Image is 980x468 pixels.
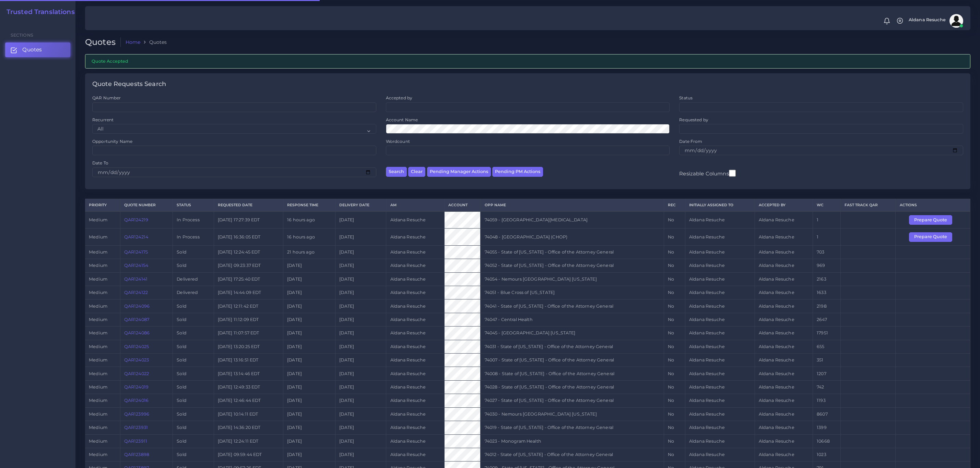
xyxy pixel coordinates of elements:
td: Sold [173,407,214,421]
td: Aldana Resuche [386,380,444,394]
td: Sold [173,299,214,313]
td: [DATE] [283,327,335,340]
td: Aldana Resuche [755,327,813,340]
span: medium [89,249,107,255]
td: [DATE] 17:25:40 EDT [214,272,283,286]
label: Account Name [386,117,418,123]
h4: Quote Requests Search [92,81,166,88]
td: 351 [813,354,841,367]
td: [DATE] [283,313,335,326]
td: No [664,340,685,353]
td: 74027 - State of [US_STATE] - Office of the Attorney General [481,394,664,407]
th: Opp Name [481,199,664,211]
td: Aldana Resuche [685,407,755,421]
td: Aldana Resuche [755,448,813,461]
td: Aldana Resuche [386,354,444,367]
span: medium [89,344,107,349]
td: [DATE] 17:27:39 EDT [214,211,283,229]
img: avatar [949,14,963,28]
td: Aldana Resuche [685,229,755,245]
td: No [664,394,685,407]
td: Aldana Resuche [755,299,813,313]
td: No [664,245,685,259]
td: 742 [813,380,841,394]
td: 74023 - Monogram Health [481,434,664,448]
td: Aldana Resuche [755,340,813,353]
td: Aldana Resuche [755,354,813,367]
td: Sold [173,367,214,380]
td: Aldana Resuche [685,299,755,313]
td: [DATE] [335,327,386,340]
td: [DATE] 12:46:44 EDT [214,394,283,407]
label: Requested by [679,117,708,123]
td: [DATE] 12:11:42 EDT [214,299,283,313]
td: 1193 [813,394,841,407]
td: 8607 [813,407,841,421]
a: QAR124025 [124,344,149,349]
span: medium [89,263,107,268]
a: QAR123931 [124,425,148,430]
a: QAR124023 [124,357,149,362]
th: Initially Assigned to [685,199,755,211]
td: No [664,448,685,461]
td: [DATE] 11:07:57 EDT [214,327,283,340]
label: Wordcount [386,138,410,144]
td: 74055 - State of [US_STATE] - Office of the Attorney General [481,245,664,259]
td: 74051 - Blue Cross of [US_STATE] [481,286,664,299]
td: [DATE] [335,448,386,461]
a: QAR124141 [124,276,147,282]
td: Aldana Resuche [685,421,755,434]
th: Delivery Date [335,199,386,211]
li: Quotes [140,39,167,46]
td: Aldana Resuche [685,272,755,286]
td: 74031 - State of [US_STATE] - Office of the Attorney General [481,340,664,353]
td: No [664,421,685,434]
span: medium [89,425,107,430]
td: 74028 - State of [US_STATE] - Office of the Attorney General [481,380,664,394]
button: Pending Manager Actions [427,167,491,177]
td: In Process [173,229,214,245]
td: Aldana Resuche [386,313,444,326]
td: No [664,229,685,245]
td: [DATE] 09:59:44 EDT [214,448,283,461]
td: [DATE] [283,299,335,313]
td: Aldana Resuche [755,421,813,434]
td: Aldana Resuche [685,367,755,380]
td: Aldana Resuche [386,286,444,299]
td: No [664,380,685,394]
a: QAR124175 [124,249,148,255]
td: Aldana Resuche [386,272,444,286]
td: Aldana Resuche [755,245,813,259]
td: Aldana Resuche [755,259,813,272]
th: Account [444,199,481,211]
button: Pending PM Actions [492,167,543,177]
td: 1399 [813,421,841,434]
th: Priority [85,199,120,211]
h2: Trusted Translations [2,8,75,16]
td: [DATE] [335,259,386,272]
td: 2163 [813,272,841,286]
th: WC [813,199,841,211]
td: 2647 [813,313,841,326]
td: Sold [173,354,214,367]
td: [DATE] 14:44:09 EDT [214,286,283,299]
span: medium [89,371,107,376]
td: 74047 - Central Health [481,313,664,326]
td: Aldana Resuche [685,448,755,461]
td: 74059 - [GEOGRAPHIC_DATA][MEDICAL_DATA] [481,211,664,229]
a: QAR124214 [124,234,148,239]
label: Accepted by [386,95,413,101]
span: medium [89,411,107,417]
td: No [664,259,685,272]
label: Status [679,95,693,101]
td: [DATE] [335,421,386,434]
td: Aldana Resuche [755,434,813,448]
a: QAR124122 [124,290,148,295]
th: AM [386,199,444,211]
td: [DATE] [283,434,335,448]
h2: Quotes [85,37,121,47]
span: medium [89,234,107,239]
button: Prepare Quote [909,215,952,225]
td: Aldana Resuche [386,340,444,353]
td: [DATE] [335,211,386,229]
